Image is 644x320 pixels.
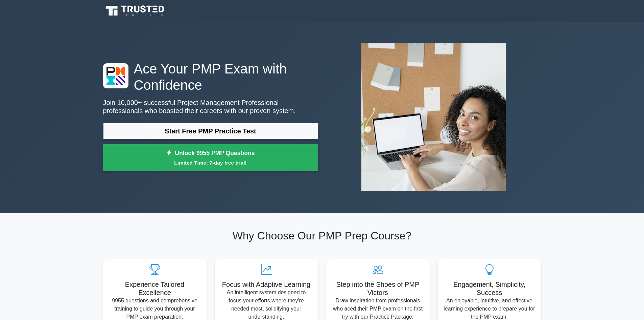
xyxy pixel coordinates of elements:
[332,280,424,297] h5: Step into the Shoes of PMP Victors
[103,99,318,115] p: Join 10,000+ successful Project Management Professional professionals who boosted their careers w...
[103,61,318,93] h1: Ace Your PMP Exam with Confidence
[103,229,541,242] h2: Why Choose Our PMP Prep Course?
[112,159,310,167] small: Limited Time: 7-day free trial!
[109,280,201,297] h5: Experience Tailored Excellence
[103,144,318,171] a: Unlock 9955 PMP QuestionsLimited Time: 7-day free trial!
[220,280,313,289] h5: Focus with Adaptive Learning
[103,123,318,139] a: Start Free PMP Practice Test
[443,280,536,297] h5: Engagement, Simplicity, Success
